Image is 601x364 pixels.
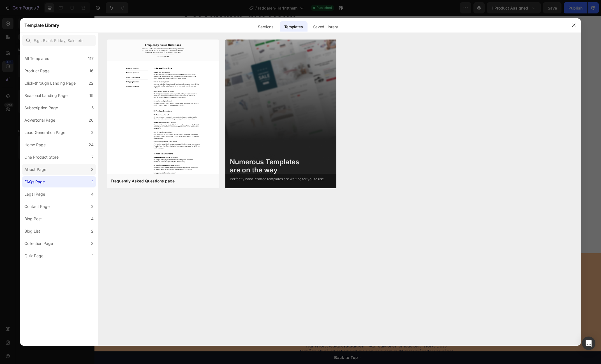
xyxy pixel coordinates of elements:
[203,287,361,304] p: Som specialister på allt som rör Ragdolls är vårt främsta mål att bara erbjuda produkter vi själv...
[91,154,94,161] div: 7
[24,252,43,259] div: Quiz Page
[90,19,240,27] p: Dubbelsidig Mångsidighet
[258,15,417,175] img: gempages_580640165886690217-d10349c5-a66c-4c89-abfa-027ed8eeac3a.gif
[91,129,94,136] div: 2
[91,191,94,198] div: 4
[89,92,94,99] div: 19
[24,191,45,198] div: Legal Page
[203,328,361,345] p: När vi först testade var reaktionen omedelbar: 'Wow'. Dess förmåga att på ett säkert sätt dra upp...
[89,80,94,87] div: 22
[90,144,240,152] p: Enkel, Snabb & Alltid Redo
[24,92,68,99] div: Seasonal Landing Page
[91,215,94,222] div: 4
[89,117,94,124] div: 20
[24,203,50,210] div: Contact Page
[91,166,94,173] div: 3
[90,155,240,175] p: Inga batterier, [PERSON_NAME], inget kladd. Räddaren™ är ett robust och hållbart verktyg som du k...
[24,240,53,247] div: Collection Page
[90,104,240,112] p: Djupare Rengöring än Dammsugaren
[145,260,361,277] h2: Ragdollbutikens Kvalitetsstämpel
[24,117,55,124] div: Advertorial Page
[90,116,240,136] p: Medan dammsugare tar bort löst skräp, är Räddaren™ mekaniskt designad för att haka i och dra upp ...
[91,240,94,247] div: 3
[230,177,324,182] div: Perfectly hand-crafted templates are waiting for you to use
[24,18,59,33] h2: Template Library
[90,30,240,57] p: Använd den effektiva för att på djupet rengöra tåliga mattor och klösträd. Vänd sedan på den och ...
[89,68,94,74] div: 16
[24,178,45,185] div: FAQs Page
[24,80,76,87] div: Click-through Landing Page
[582,337,595,350] div: Open Intercom Messenger
[90,65,240,73] p: Återställer & Förnyar
[309,21,343,33] div: Saved Library
[88,55,94,62] div: 117
[91,105,94,111] div: 5
[24,228,40,235] div: Blog List
[280,21,308,33] div: Templates
[24,105,58,111] div: Subscription Page
[90,183,240,191] p: Ett Fräschare & Mer Allergivänligt Hem
[91,203,94,210] div: 2
[22,35,96,46] input: E.g.: Black Friday, Sale, etc.
[24,68,50,74] div: Product Page
[135,31,170,36] strong: hårdplast-sidan
[249,328,274,333] strong: Räddaren™
[240,339,267,345] div: Back to Top ↑
[24,142,46,148] div: Home Page
[107,40,218,258] img: faq.png
[203,310,361,322] p: Därför har vi lagt månader på att testa allt från borstar till maskiner för att hitta en lösning ...
[24,55,49,62] div: All Templates
[253,21,278,33] div: Sections
[24,215,42,222] div: Blog Post
[230,158,324,174] div: Numerous Templates are on the way
[90,194,240,215] p: Genom att avlägsna stora mängder dold päls och damm minskar du mängden allergener i ditt hem, vil...
[24,129,65,136] div: Lead Generation Page
[24,166,46,173] div: About Page
[90,76,240,96] p: Ge dina möbler och textilier ett nytt liv. Räddaren™ avlägsnar år av inbiten päls, noppor och lud...
[92,252,94,259] div: 1
[89,142,94,148] div: 24
[91,228,94,235] div: 2
[24,154,59,161] div: One Product Store
[92,178,94,185] div: 1
[111,178,175,184] div: Frequently Asked Questions page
